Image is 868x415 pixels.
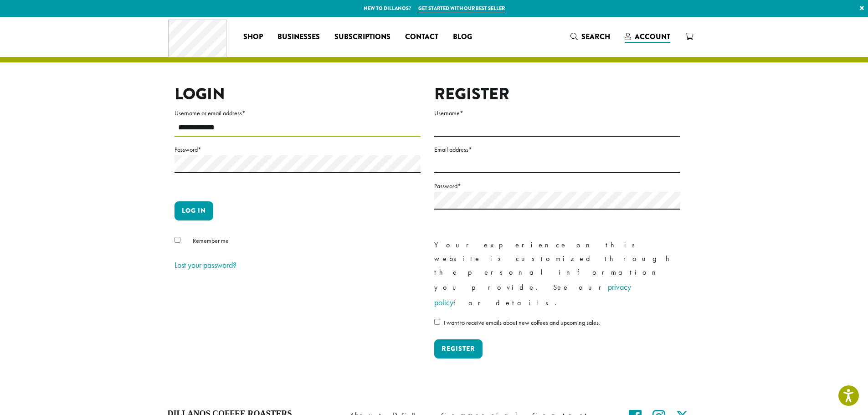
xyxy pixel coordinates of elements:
[434,180,680,192] label: Password
[243,31,263,43] span: Shop
[334,31,390,43] span: Subscriptions
[453,31,472,43] span: Blog
[434,144,680,155] label: Email address
[434,108,680,119] label: Username
[418,5,505,12] a: Get started with our best seller
[175,201,213,220] button: Log in
[236,30,270,44] a: Shop
[175,84,421,104] h2: Login
[175,108,421,119] label: Username or email address
[563,29,617,44] a: Search
[434,319,440,325] input: I want to receive emails about new coffees and upcoming sales.
[434,84,680,104] h2: Register
[635,31,670,42] span: Account
[175,260,236,270] a: Lost your password?
[444,318,600,327] span: I want to receive emails about new coffees and upcoming sales.
[434,339,483,359] button: Register
[405,31,438,43] span: Contact
[193,236,229,245] span: Remember me
[581,31,610,42] span: Search
[277,31,320,43] span: Businesses
[434,282,631,307] a: privacy policy
[434,238,680,310] p: Your experience on this website is customized through the personal information you provide. See o...
[175,144,421,155] label: Password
